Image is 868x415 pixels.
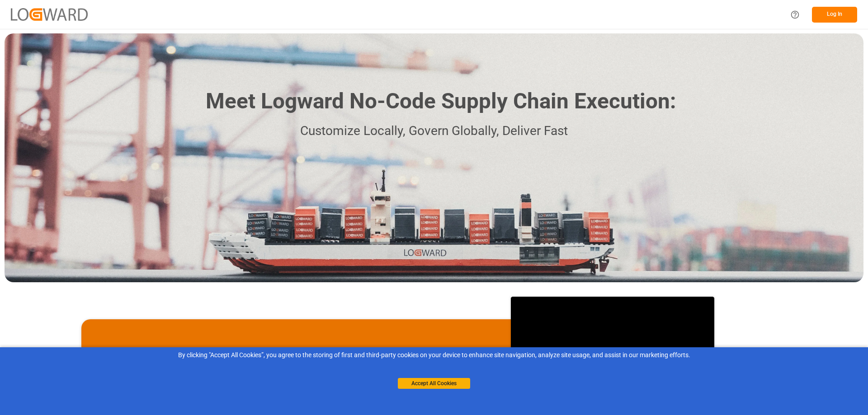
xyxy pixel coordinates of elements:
button: Log In [812,7,857,23]
img: Logward_new_orange.png [11,8,88,20]
button: Help Center [785,5,805,25]
h1: Meet Logward No-Code Supply Chain Execution: [206,85,676,117]
p: Customize Locally, Govern Globally, Deliver Fast [192,121,676,141]
button: Accept All Cookies [398,378,470,389]
div: By clicking "Accept All Cookies”, you agree to the storing of first and third-party cookies on yo... [6,350,862,360]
